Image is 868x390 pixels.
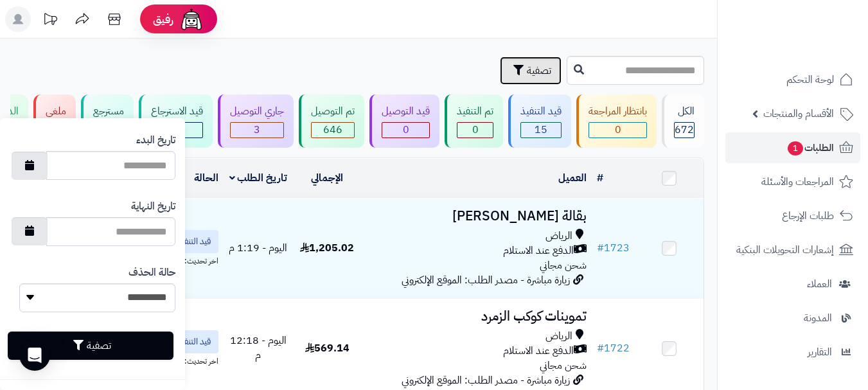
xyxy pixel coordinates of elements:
span: 1 [787,141,803,155]
label: حالة الحذف [128,265,175,280]
span: 672 [675,122,694,137]
h3: تموينات كوكب الزمرد [367,309,587,324]
div: 0 [589,123,646,137]
a: الطلبات1 [725,132,860,163]
a: تم التوصيل 646 [296,94,367,148]
span: قيد التنفيذ [177,235,211,248]
span: زيارة مباشرة - مصدر الطلب: الموقع الإلكتروني [402,272,570,288]
img: logo-2.png [781,10,856,37]
a: قيد الاسترجاع 0 [136,94,215,148]
span: زيارة مباشرة - مصدر الطلب: الموقع الإلكتروني [402,373,570,388]
span: الدفع عند الاستلام [503,244,574,258]
div: 0 [457,123,493,137]
div: 3 [231,123,283,137]
a: المدونة [725,303,860,333]
span: الرياض [545,329,572,344]
h3: بقالة [PERSON_NAME] [367,209,587,224]
span: 0 [615,122,621,137]
div: مسترجع [93,104,124,119]
span: التقارير [808,343,832,361]
div: بانتظار المراجعة [589,104,647,119]
a: تحديثات المنصة [34,6,66,35]
span: اليوم - 12:18 م [230,333,287,363]
span: 569.14 [305,341,350,356]
a: الكل672 [659,94,707,148]
span: لوحة التحكم [786,71,834,89]
span: إشعارات التحويلات البنكية [736,241,834,259]
span: الأقسام والمنتجات [763,105,834,123]
label: تاريخ البدء [136,133,175,148]
a: التقارير [725,337,860,368]
a: #1722 [597,341,630,356]
span: 0 [472,122,479,137]
span: 0 [403,122,409,137]
span: طلبات الإرجاع [782,207,834,225]
div: الكل [674,104,695,119]
span: اليوم - 1:19 م [229,240,287,256]
div: قيد التنفيذ [520,104,562,119]
div: قيد الاسترجاع [151,104,203,119]
label: تاريخ النهاية [131,199,175,214]
span: العملاء [807,275,832,293]
span: الدفع عند الاستلام [503,344,574,359]
a: تم التنفيذ 0 [442,94,506,148]
span: شحن مجاني [540,358,587,373]
span: # [597,240,604,256]
span: رفيق [153,12,173,27]
a: قيد التوصيل 0 [367,94,442,148]
a: إشعارات التحويلات البنكية [725,235,860,265]
a: طلبات الإرجاع [725,200,860,231]
div: تم التوصيل [311,104,355,119]
a: #1723 [597,240,630,256]
span: 1,205.02 [300,240,354,256]
span: المراجعات والأسئلة [761,173,834,191]
div: ملغي [46,104,66,119]
div: جاري التوصيل [230,104,284,119]
a: العميل [558,170,587,186]
span: الرياض [545,229,572,244]
a: الإجمالي [311,170,343,186]
div: Open Intercom Messenger [19,340,50,371]
span: # [597,341,604,356]
a: العملاء [725,269,860,299]
a: تاريخ الطلب [229,170,288,186]
span: 15 [535,122,547,137]
button: تصفية [500,57,562,85]
a: لوحة التحكم [725,64,860,95]
a: بانتظار المراجعة 0 [574,94,659,148]
a: ملغي 2 [31,94,78,148]
a: # [597,170,603,186]
div: 646 [312,123,354,137]
button: تصفية [8,332,173,360]
div: 0 [382,123,429,137]
span: المدونة [804,309,832,327]
span: 646 [323,122,342,137]
span: تصفية [527,63,551,78]
div: قيد التوصيل [382,104,430,119]
a: قيد التنفيذ 15 [506,94,574,148]
span: الطلبات [786,139,834,157]
a: جاري التوصيل 3 [215,94,296,148]
a: مسترجع 6 [78,94,136,148]
div: تم التنفيذ [457,104,493,119]
img: ai-face.png [179,6,204,32]
a: الحالة [194,170,218,186]
span: 3 [254,122,260,137]
span: قيد التنفيذ [177,335,211,348]
span: شحن مجاني [540,258,587,273]
a: المراجعات والأسئلة [725,166,860,197]
div: 15 [521,123,561,137]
